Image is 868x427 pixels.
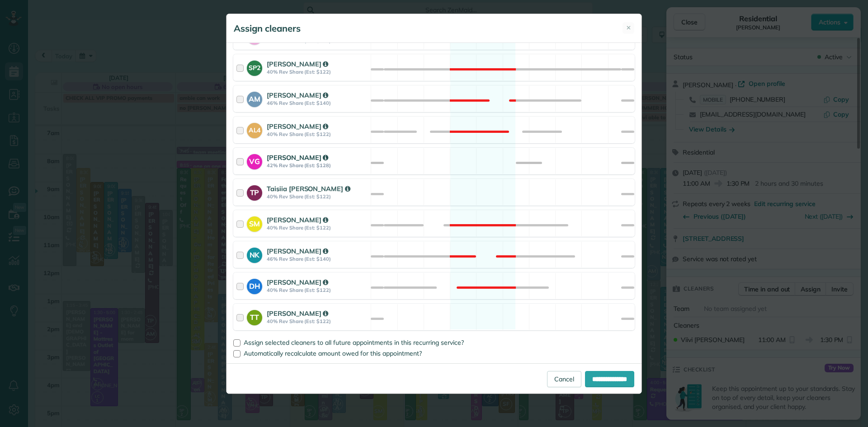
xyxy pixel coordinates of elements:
strong: 40% Rev Share (Est: $122) [267,131,368,137]
strong: [PERSON_NAME] [267,153,328,162]
strong: SP2 [247,61,262,73]
strong: TT [247,310,262,323]
strong: [PERSON_NAME] [267,122,328,131]
strong: [PERSON_NAME] [267,309,328,318]
a: Cancel [547,371,581,387]
strong: NK [247,248,262,260]
strong: [PERSON_NAME] [267,216,328,224]
strong: [PERSON_NAME] [267,247,328,255]
strong: 40% Rev Share (Est: $122) [267,193,368,200]
strong: 40% Rev Share (Est: $122) [267,318,368,324]
strong: TP [247,185,262,198]
strong: 46% Rev Share (Est: $140) [267,100,368,106]
strong: VG [247,154,262,167]
strong: SM [247,216,262,229]
span: Assign selected cleaners to all future appointments in this recurring service? [244,338,464,347]
strong: 46% Rev Share (Est: $140) [267,256,368,262]
strong: DH [247,279,262,291]
strong: Taisiia [PERSON_NAME] [267,184,350,193]
strong: AM [247,92,262,104]
strong: 40% Rev Share (Est: $122) [267,69,368,75]
strong: 40% Rev Share (Est: $122) [267,225,368,231]
strong: AL4 [247,123,262,135]
strong: 40% Rev Share (Est: $122) [267,287,368,293]
strong: [PERSON_NAME] [267,60,328,68]
h5: Assign cleaners [234,22,301,35]
span: ✕ [626,23,631,32]
strong: 42% Rev Share (Est: $128) [267,162,368,169]
span: Automatically recalculate amount owed for this appointment? [244,349,422,357]
strong: [PERSON_NAME] [267,278,328,286]
strong: [PERSON_NAME] [267,91,328,99]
